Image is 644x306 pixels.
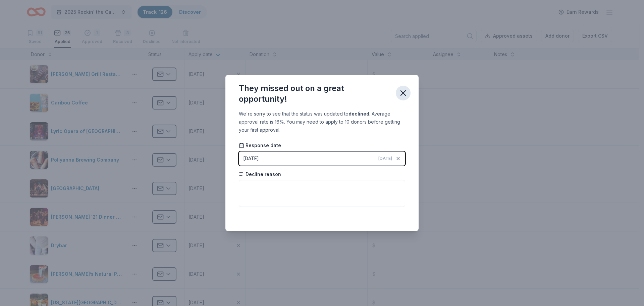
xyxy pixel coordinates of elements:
[239,110,405,134] div: We're sorry to see that the status was updated to . Average approval rate is 16%. You may need to...
[348,111,369,117] b: declined
[239,83,390,104] div: They missed out on a great opportunity!
[243,155,259,163] div: [DATE]
[239,171,281,178] span: Decline reason
[239,151,405,166] button: [DATE][DATE]
[378,156,392,161] span: [DATE]
[239,142,281,149] span: Response date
